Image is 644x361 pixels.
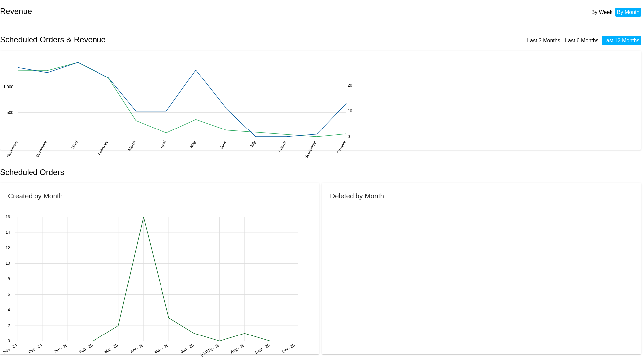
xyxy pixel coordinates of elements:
text: 8 [8,277,10,282]
text: 14 [6,230,10,235]
text: 0 [8,339,10,343]
text: 10 [348,109,352,113]
text: February [97,140,109,156]
text: March [127,140,137,152]
text: Jan - 25 [53,343,68,354]
text: 16 [6,215,10,219]
text: Jun - 25 [180,343,195,354]
text: August [277,140,287,153]
text: 1,000 [3,85,13,89]
text: 500 [7,110,13,115]
text: Nov - 24 [2,343,18,355]
text: [DATE] - 25 [200,343,220,357]
text: 12 [6,246,10,250]
h2: Created by Month [8,192,63,200]
text: September [304,140,317,159]
li: By Week [590,8,614,17]
text: 4 [8,308,10,313]
text: May - 25 [154,343,169,355]
text: May [189,140,197,149]
text: Feb - 25 [78,343,94,355]
text: Aug - 25 [230,343,245,355]
text: Oct - 25 [281,343,296,354]
text: November [6,140,19,158]
text: July [249,140,257,148]
text: Mar - 25 [103,343,119,355]
text: 2025 [70,140,79,150]
h2: Deleted by Month [330,192,384,200]
text: December [35,140,48,158]
li: By Month [615,8,641,17]
text: June [219,140,227,150]
text: 6 [8,292,10,297]
text: Sept - 25 [254,343,270,355]
text: 20 [348,83,352,87]
text: 10 [6,261,10,266]
a: Last 6 Months [565,38,599,43]
text: April [159,140,167,149]
text: 2 [8,323,10,328]
text: Dec - 24 [28,343,43,355]
text: 0 [348,134,350,139]
a: Last 3 Months [527,38,560,43]
a: Last 12 Months [603,38,639,43]
text: Apr - 25 [129,343,144,354]
text: October [336,140,347,154]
